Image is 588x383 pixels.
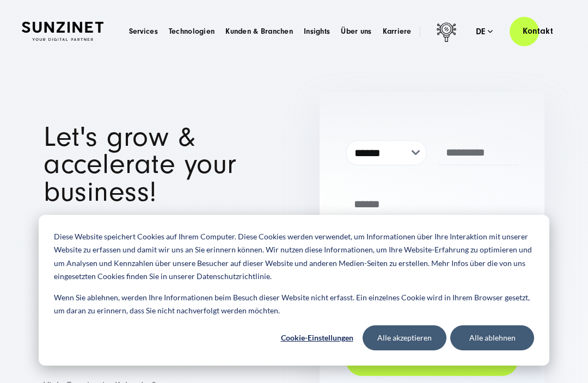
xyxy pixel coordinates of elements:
button: Cookie-Einstellungen [275,325,359,350]
span: Let's grow & accelerate your business! [44,121,237,208]
button: Alle ablehnen [450,325,534,350]
a: Karriere [383,26,412,37]
div: de [476,26,493,37]
a: Insights [304,26,330,37]
a: Technologien [169,26,215,37]
p: Diese Website speichert Cookies auf Ihrem Computer. Diese Cookies werden verwendet, um Informatio... [54,230,534,283]
a: Kunden & Branchen [225,26,293,37]
div: Cookie banner [39,215,549,366]
img: SUNZINET Full Service Digital Agentur [22,22,103,41]
p: Wenn Sie ablehnen, werden Ihre Informationen beim Besuch dieser Website nicht erfasst. Ein einzel... [54,291,534,318]
a: Kontakt [510,16,566,47]
button: Alle akzeptieren [363,325,446,350]
a: Services [129,26,158,37]
a: Über uns [341,26,371,37]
